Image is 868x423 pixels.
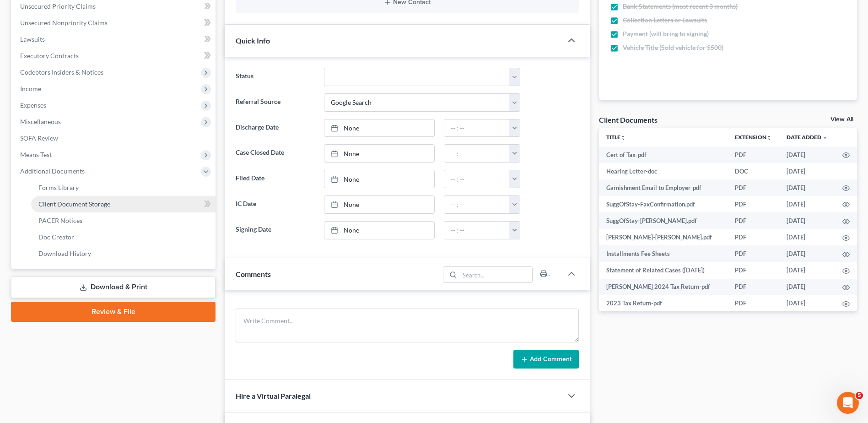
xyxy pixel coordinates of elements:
i: unfold_more [620,135,626,141]
label: Filed Date [231,170,319,188]
a: Download History [31,245,216,262]
td: PDF [728,196,779,212]
label: Case Closed Date [231,144,319,163]
td: [DATE] [779,229,835,245]
a: Client Document Storage [31,196,216,212]
td: [DATE] [779,212,835,229]
td: PDF [728,179,779,196]
span: Executory Contracts [20,52,79,60]
td: PDF [728,229,779,245]
iframe: Intercom live chat [837,392,859,414]
td: Garnishment Email to Employer-pdf [599,179,728,196]
td: [DATE] [779,163,835,179]
i: expand_more [822,135,828,141]
input: -- : -- [444,119,510,137]
span: Additional Documents [20,167,85,175]
a: Executory Contracts [13,48,216,64]
td: [DATE] [779,146,835,163]
a: Doc Creator [31,229,216,245]
a: PACER Notices [31,212,216,229]
a: Lawsuits [13,31,216,48]
span: Collection Letters or Lawsuits [623,16,707,25]
a: SOFA Review [13,130,216,146]
span: Miscellaneous [20,118,61,125]
td: PDF [728,295,779,312]
td: PDF [728,262,779,278]
span: Forms Library [38,184,79,191]
span: Lawsuits [20,35,45,43]
td: DOC [728,163,779,179]
input: -- : -- [444,222,510,239]
td: [PERSON_NAME] 2024 Tax Return-pdf [599,279,728,295]
td: [DATE] [779,196,835,212]
input: -- : -- [444,170,510,188]
div: Client Documents [599,115,658,125]
td: 2023 Tax Return-pdf [599,295,728,312]
a: None [324,196,434,213]
td: [DATE] [779,262,835,278]
a: None [324,119,434,137]
a: Date Added expand_more [787,134,828,141]
td: [PERSON_NAME]-[PERSON_NAME].pdf [599,229,728,245]
a: View All [830,116,853,123]
a: Titleunfold_more [606,134,626,141]
span: Unsecured Priority Claims [20,2,96,10]
span: Doc Creator [38,233,74,241]
i: unfold_more [766,135,772,141]
td: [DATE] [779,295,835,312]
span: Client Document Storage [38,200,110,208]
a: None [324,170,434,188]
td: Installments Fee Sheets [599,245,728,262]
span: Expenses [20,101,46,109]
td: SuggOfStay-FaxConfirmation.pdf [599,196,728,212]
td: [DATE] [779,245,835,262]
label: Referral Source [231,93,319,112]
span: Bank Statements (most recent 3 months) [623,2,738,11]
td: [DATE] [779,279,835,295]
label: Signing Date [231,221,319,239]
span: Quick Info [236,36,270,45]
label: IC Date [231,195,319,214]
a: Extensionunfold_more [735,134,772,141]
input: Search... [459,267,532,282]
td: Statement of Related Cases ([DATE]) [599,262,728,278]
a: Forms Library [31,179,216,196]
span: Codebtors Insiders & Notices [20,68,103,76]
td: Cert of Tax-pdf [599,146,728,163]
span: Hire a Virtual Paralegal [236,391,311,400]
input: -- : -- [444,145,510,162]
label: Status [231,68,319,86]
td: PDF [728,279,779,295]
a: None [324,222,434,239]
span: Download History [38,249,91,257]
a: Download & Print [11,277,216,298]
span: Means Test [20,151,52,158]
span: Comments [236,270,271,278]
a: None [324,145,434,162]
span: Vehicle Title (Sold vehicle for $500) [623,43,723,52]
span: Unsecured Nonpriority Claims [20,19,108,27]
td: PDF [728,245,779,262]
label: Discharge Date [231,119,319,137]
a: Unsecured Nonpriority Claims [13,15,216,31]
td: SuggOfStay-[PERSON_NAME].pdf [599,212,728,229]
input: -- : -- [444,196,510,213]
td: PDF [728,146,779,163]
td: Hearing Letter-doc [599,163,728,179]
span: Income [20,85,41,92]
a: Review & File [11,302,216,322]
span: 5 [856,392,863,399]
button: Add Comment [513,350,579,369]
span: Payment (will bring to signing) [623,29,709,38]
span: SOFA Review [20,134,58,142]
td: [DATE] [779,179,835,196]
td: PDF [728,212,779,229]
span: PACER Notices [38,217,82,224]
